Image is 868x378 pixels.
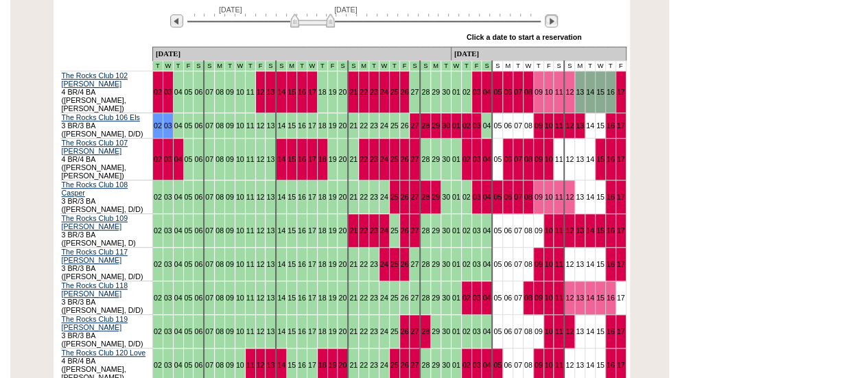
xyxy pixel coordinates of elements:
a: 14 [277,155,285,163]
a: 10 [236,121,244,130]
a: 12 [565,155,574,163]
a: 27 [410,155,419,163]
a: 15 [288,88,296,96]
a: 02 [462,193,471,201]
a: 12 [565,88,574,96]
a: 05 [185,193,193,201]
a: 18 [318,155,327,163]
a: The Rocks Club 109 [PERSON_NAME] [62,214,128,231]
a: 18 [318,260,327,268]
a: 16 [298,294,306,302]
a: 28 [421,226,430,235]
a: 04 [174,88,183,96]
a: 08 [215,226,224,235]
a: 04 [482,121,491,130]
a: 25 [390,121,399,130]
a: 05 [493,88,502,96]
a: 08 [524,121,532,130]
a: 12 [565,226,574,235]
a: 10 [545,260,553,268]
a: 06 [194,155,202,163]
a: 14 [586,193,594,201]
a: The Rocks Club 108 Casper [62,180,128,197]
a: 07 [514,88,522,96]
a: 07 [205,260,213,268]
a: 14 [277,88,285,96]
a: 13 [576,260,584,268]
a: 03 [164,294,172,302]
a: 02 [154,294,162,302]
a: 07 [205,88,213,96]
a: 25 [390,226,399,235]
a: 17 [308,121,316,130]
a: 07 [514,193,522,201]
a: 16 [607,155,615,163]
a: 16 [298,193,306,201]
a: 25 [390,155,399,163]
a: 05 [185,121,193,130]
a: 09 [226,226,234,235]
a: 13 [576,226,584,235]
a: 05 [493,193,502,201]
a: 23 [370,155,378,163]
a: 23 [370,121,378,130]
a: The Rocks Club 106 Els [62,113,140,121]
a: 16 [607,193,615,201]
a: 03 [164,260,172,268]
a: 07 [514,226,522,235]
a: 07 [514,155,522,163]
a: 06 [504,88,512,96]
a: 02 [154,226,162,235]
a: 29 [432,193,440,201]
a: 16 [607,260,615,268]
a: 27 [410,193,419,201]
a: 06 [504,226,512,235]
a: 03 [164,155,172,163]
a: 05 [493,260,502,268]
a: 09 [535,121,543,130]
a: 02 [154,155,162,163]
a: 04 [482,88,491,96]
a: 03 [164,121,172,130]
a: 02 [154,193,162,201]
a: 18 [318,193,327,201]
a: 24 [380,155,388,163]
a: 10 [236,294,244,302]
a: 16 [607,121,615,130]
a: The Rocks Club 118 [PERSON_NAME] [62,281,128,298]
a: 24 [380,121,388,130]
a: 10 [545,88,553,96]
a: 09 [226,88,234,96]
a: 08 [215,294,224,302]
a: 01 [452,121,460,130]
a: 24 [380,260,388,268]
a: 13 [266,226,274,235]
a: 14 [586,260,594,268]
a: 28 [421,88,430,96]
a: 18 [318,88,327,96]
a: 17 [308,260,316,268]
a: 04 [174,121,183,130]
a: 05 [493,226,502,235]
a: 11 [246,260,255,268]
a: 11 [246,193,255,201]
a: 06 [194,226,202,235]
a: 04 [174,294,183,302]
a: 14 [277,260,285,268]
a: 03 [473,260,481,268]
a: 20 [338,155,347,163]
a: 27 [410,260,419,268]
a: 30 [442,155,450,163]
a: 29 [432,226,440,235]
a: 25 [390,193,399,201]
a: 15 [596,193,605,201]
a: 02 [154,260,162,268]
a: 23 [370,193,378,201]
a: 06 [504,121,512,130]
a: 07 [205,294,213,302]
a: 09 [535,155,543,163]
a: 17 [617,193,625,201]
a: 09 [226,260,234,268]
a: 08 [524,260,532,268]
a: 10 [545,155,553,163]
